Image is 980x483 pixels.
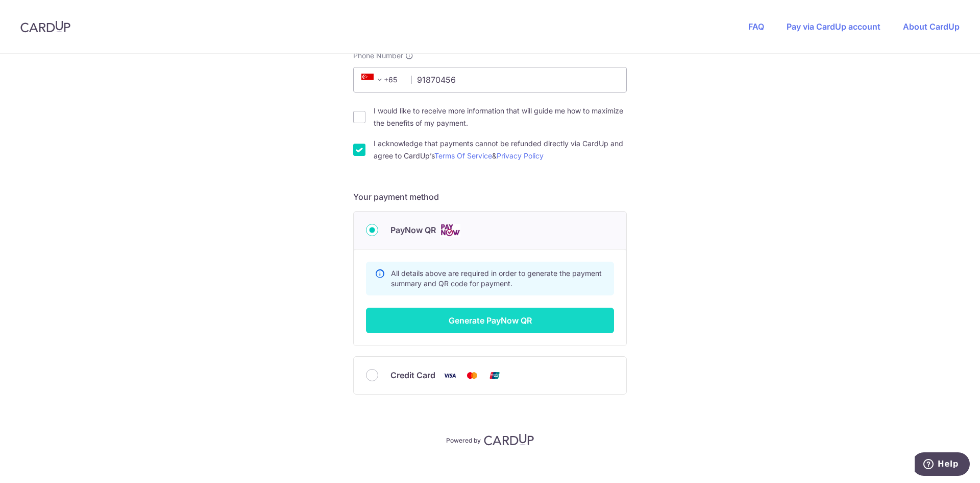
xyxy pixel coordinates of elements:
[20,20,70,33] img: CardUp
[497,151,544,160] a: Privacy Policy
[440,224,460,237] img: Cards logo
[748,21,764,32] a: FAQ
[787,21,880,32] a: Pay via CardUp account
[915,452,970,478] iframe: Opens a widget where you can find more information
[366,369,614,382] div: Credit Card Visa Mastercard Union Pay
[353,51,403,61] span: Phone Number
[434,151,492,160] a: Terms Of Service
[446,434,481,445] p: Powered by
[366,308,614,333] button: Generate PayNow QR
[353,191,627,203] h5: Your payment method
[903,21,960,32] a: About CardUp
[374,105,627,129] label: I would like to receive more information that will guide me how to maximize the benefits of my pa...
[484,433,534,446] img: CardUp
[462,369,482,382] img: Mastercard
[390,369,435,381] span: Credit Card
[374,137,627,162] label: I acknowledge that payments cannot be refunded directly via CardUp and agree to CardUp’s &
[390,224,436,236] span: PayNow QR
[366,224,614,237] div: PayNow QR Cards logo
[358,74,404,86] span: +65
[361,74,386,86] span: +65
[391,269,602,288] span: All details above are required in order to generate the payment summary and QR code for payment.
[439,369,460,382] img: Visa
[484,369,505,382] img: Union Pay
